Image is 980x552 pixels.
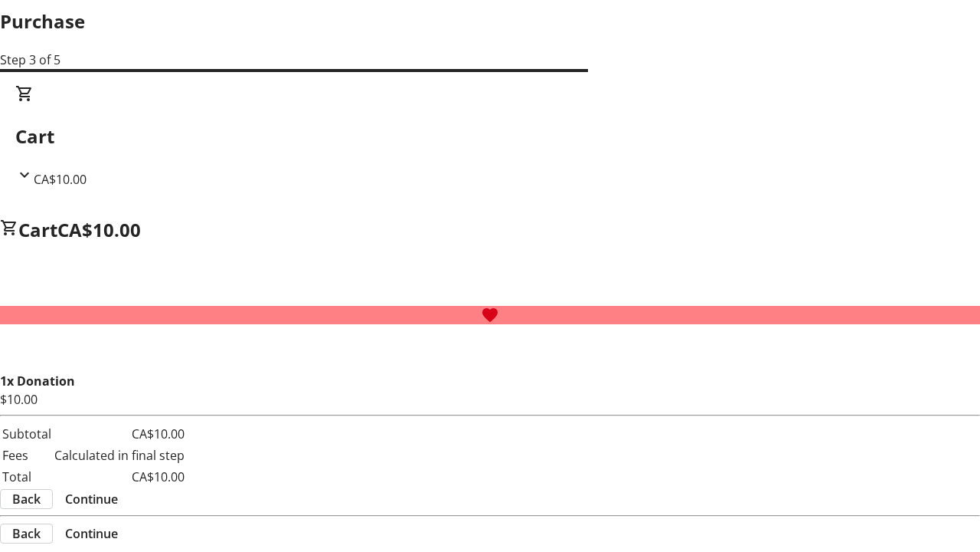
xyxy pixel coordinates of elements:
[2,445,52,465] td: Fees
[2,424,52,444] td: Subtotal
[15,123,965,150] h2: Cart
[54,467,185,487] td: CA$10.00
[15,84,965,189] div: CartCA$10.00
[65,524,118,543] span: Continue
[57,217,141,242] span: CA$10.00
[12,524,41,543] span: Back
[53,490,130,508] button: Continue
[34,171,87,188] span: CA$10.00
[53,524,130,543] button: Continue
[54,424,185,444] td: CA$10.00
[65,490,118,508] span: Continue
[12,490,41,508] span: Back
[54,445,185,465] td: Calculated in final step
[2,467,52,487] td: Total
[18,217,57,242] span: Cart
